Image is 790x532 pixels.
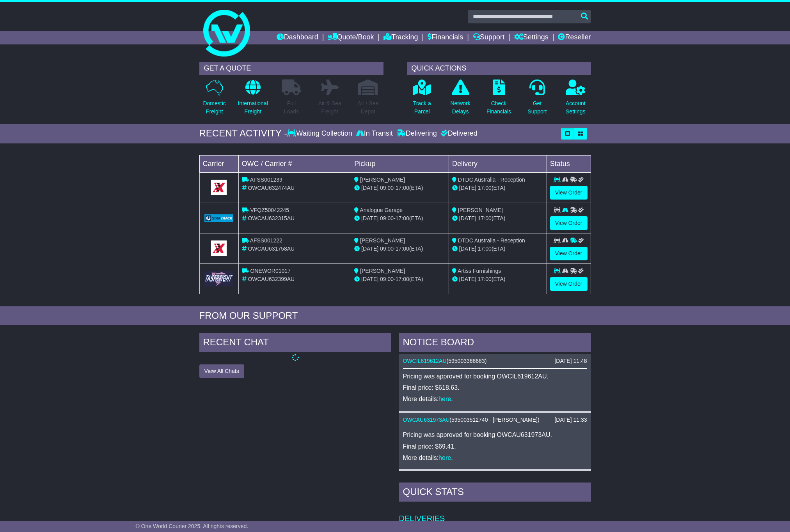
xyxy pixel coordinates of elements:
a: Track aParcel [413,79,431,120]
a: View Order [550,186,588,200]
span: 17:00 [478,185,492,191]
span: 17:00 [396,276,409,282]
p: Air & Sea Freight [318,99,341,116]
a: Dashboard [277,31,318,44]
p: Domestic Freight [203,99,225,116]
a: Financials [428,31,463,44]
p: More details: . [403,454,587,461]
a: InternationalFreight [238,79,268,120]
p: Network Delays [450,99,470,116]
div: (ETA) [452,184,543,192]
p: Full Loads [282,99,301,116]
div: Quick Stats [399,483,591,504]
a: OWCIL619612AU [403,358,447,364]
a: Support [473,31,504,44]
td: Deliveries [399,504,591,523]
a: View Order [550,277,588,291]
div: - (ETA) [354,275,446,283]
img: GetCarrierServiceLogo [204,271,234,286]
img: GetCarrierServiceLogo [211,180,227,195]
span: [DATE] [459,215,476,221]
p: Get Support [527,99,547,116]
span: 595003512740 - [PERSON_NAME] [451,417,538,423]
a: NetworkDelays [450,79,470,120]
span: Analogue Garage [360,207,403,213]
div: RECENT CHAT [199,333,391,354]
div: (ETA) [452,275,543,283]
span: OWCAU632399AU [248,276,295,282]
span: [PERSON_NAME] [360,177,405,183]
span: 09:00 [380,276,394,282]
span: OWCAU632315AU [248,215,295,221]
span: OWCAU631758AU [248,246,295,252]
span: 17:00 [396,185,409,191]
p: Air / Sea Depot [358,99,379,116]
td: OWC / Carrier # [238,155,351,172]
a: Reseller [558,31,591,44]
span: [DATE] [361,246,378,252]
div: NOTICE BOARD [399,333,591,354]
p: Account Settings [566,99,586,116]
span: DTDC Australia - Reception [458,177,525,183]
img: GetCarrierServiceLogo [204,214,234,222]
div: GET A QUOTE [199,62,383,75]
span: [DATE] [361,215,378,221]
span: [PERSON_NAME] [360,237,405,244]
p: Final price: $69.41. [403,443,587,450]
a: Quote/Book [328,31,374,44]
p: More details: . [403,395,587,403]
a: here [438,396,451,402]
a: Settings [514,31,549,44]
span: 595003366683 [448,358,485,364]
p: Track a Parcel [413,99,431,116]
span: 17:00 [478,246,492,252]
div: (ETA) [452,214,543,223]
div: Waiting Collection [287,129,354,138]
td: Carrier [199,155,238,172]
span: 17:00 [478,276,492,282]
span: 09:00 [380,246,394,252]
span: 09:00 [380,185,394,191]
a: CheckFinancials [486,79,511,120]
span: 09:00 [380,215,394,221]
p: Pricing was approved for booking OWCIL619612AU. [403,373,587,380]
span: AFSS001222 [250,237,282,244]
div: - (ETA) [354,184,446,192]
td: Delivery [449,155,547,172]
div: - (ETA) [354,214,446,223]
div: QUICK ACTIONS [407,62,591,75]
div: ( ) [403,417,587,423]
span: AFSS001239 [250,177,282,183]
a: DomesticFreight [202,79,226,120]
p: Final price: $618.63. [403,384,587,391]
div: (ETA) [452,245,543,253]
span: ONEWOR01017 [250,268,290,274]
td: Status [547,155,591,172]
span: [PERSON_NAME] [360,268,405,274]
div: ( ) [403,358,587,364]
span: [DATE] [459,185,476,191]
a: View Order [550,216,588,230]
div: [DATE] 11:48 [554,358,587,364]
button: View All Chats [199,364,244,378]
a: GetSupport [527,79,547,120]
span: [DATE] [361,185,378,191]
span: 17:00 [478,215,492,221]
p: Pricing was approved for booking OWCAU631973AU. [403,431,587,438]
td: Pickup [351,155,449,172]
span: [DATE] [459,276,476,282]
a: AccountSettings [565,79,586,120]
span: DTDC Australia - Reception [458,237,525,244]
span: OWCAU632474AU [248,185,295,191]
span: [DATE] [459,246,476,252]
div: RECENT ACTIVITY - [199,128,288,139]
a: here [438,454,451,461]
div: Delivering [395,129,439,138]
div: Delivered [439,129,478,138]
a: View Order [550,247,588,260]
p: Check Financials [486,99,511,116]
div: [DATE] 11:33 [554,417,587,423]
span: © One World Courier 2025. All rights reserved. [136,523,249,529]
span: [PERSON_NAME] [458,207,503,213]
div: FROM OUR SUPPORT [199,310,591,322]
